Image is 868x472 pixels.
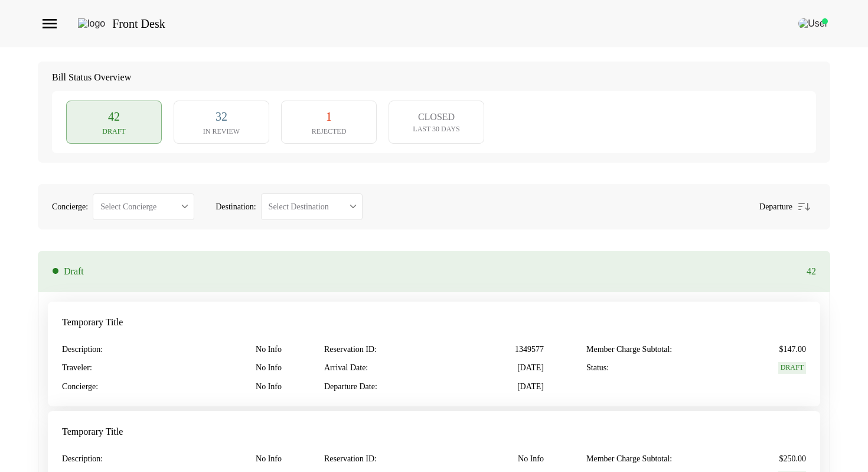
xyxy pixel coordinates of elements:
img: User [798,18,828,29]
span: In Review [203,127,240,135]
span: Draft [64,265,84,278]
span: No Info [256,381,282,393]
span: Member Charge Subtotal : [586,344,672,355]
span: Rejected [312,127,347,135]
span: Front Desk [112,15,165,32]
span: Reservation ID : [324,453,377,465]
span: 42 [108,108,120,125]
span: CLOSED [418,111,455,122]
button: CLOSEDLast 30 Days [389,101,484,143]
span: $147.00 [779,344,807,355]
span: Member Charge Subtotal : [586,453,672,465]
button: 32In Review [174,101,269,143]
span: Traveler : [62,362,92,374]
span: Status : [586,362,609,374]
span: Concierge : [52,201,88,213]
span: 1349577 [515,344,544,355]
span: Reservation ID : [324,344,377,355]
span: Arrival Date : [324,362,368,374]
span: 32 [216,108,227,125]
span: Concierge : [62,381,98,393]
span: Departure [759,201,792,213]
span: Temporary Title [62,316,123,329]
span: Description : [62,453,103,465]
img: logo [78,18,105,29]
button: Temporary TitleDescription:No InfoTraveler:No InfoConcierge:No InfoReservation ID:1349577Arrival ... [48,302,820,406]
span: Description : [62,344,103,355]
span: 1 [326,108,332,125]
button: 1Rejected [281,101,377,143]
span: Select Concierge [100,202,156,211]
span: Temporary Title [62,425,123,438]
span: No Info [518,453,544,465]
span: Draft [102,127,125,135]
span: Destination : [216,201,256,213]
span: [DATE] [517,362,544,374]
span: 42 [89,265,816,278]
span: Bill Status Overview [52,71,816,84]
button: 42Draft [66,101,162,143]
span: [DATE] [517,381,544,393]
span: Select Destination [269,202,329,211]
span: Departure Date : [324,381,377,393]
span: Draft [778,362,806,374]
span: No Info [256,362,282,374]
span: $250.00 [779,453,807,465]
span: Last 30 Days [413,125,459,133]
span: No Info [256,453,282,465]
span: No Info [256,344,282,355]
